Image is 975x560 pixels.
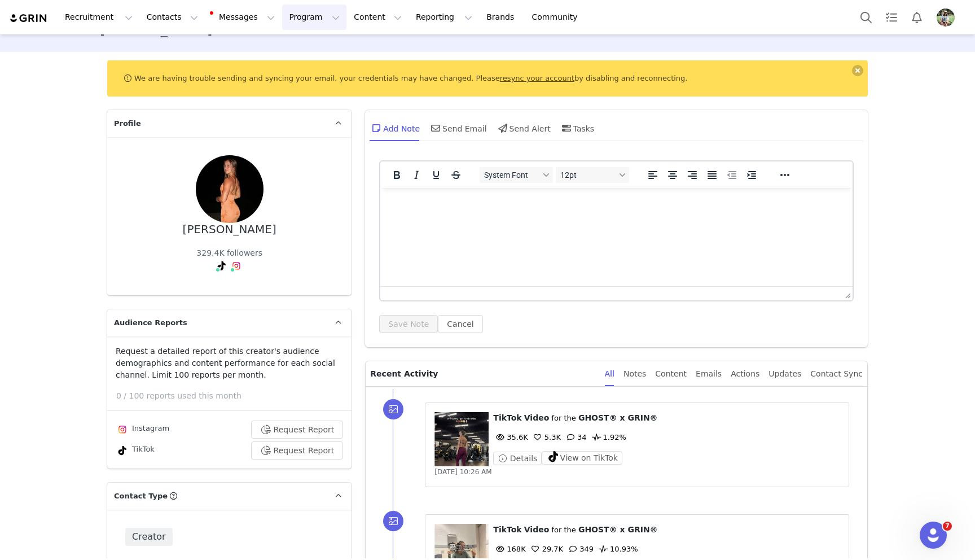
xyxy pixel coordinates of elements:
a: Brands [480,5,524,30]
div: TikTok [116,444,155,457]
span: Video [524,525,550,534]
span: [DATE] 10:26 AM [434,468,491,476]
button: Fonts [480,167,553,183]
div: Notes [623,361,646,387]
span: 349 [566,545,594,553]
div: Contact Sync [810,361,863,387]
p: ⁨ ⁩ ⁨ ⁩ for the ⁨ ⁩ [493,524,840,536]
p: ⁨ ⁩ ⁨ ⁩ for the ⁨ ⁩ [493,412,840,424]
span: 35.6K [493,433,528,441]
img: instagram.svg [232,261,241,270]
button: Recruitment [58,5,139,30]
button: Italic [407,167,426,183]
img: 73c35477-8539-4c43-8e32-c7aab8ea46c8.jpg [196,155,263,223]
a: View on TikTok [542,454,622,463]
button: Program [282,5,346,30]
button: Decrease indent [722,167,741,183]
span: 12pt [560,170,616,180]
button: Reveal or hide additional toolbar items [775,167,794,183]
span: 10.93% [596,545,638,553]
span: 1.92% [590,433,626,441]
span: 5.3K [531,433,561,441]
button: Search [854,5,879,30]
button: Contacts [140,5,205,30]
div: Tasks [560,115,595,142]
button: Details [493,452,542,465]
button: Reporting [409,5,479,30]
div: Add Note [370,115,420,142]
div: [PERSON_NAME] [183,223,276,236]
button: Notifications [904,5,929,30]
img: grin logo [9,13,49,24]
button: Bold [387,167,406,183]
iframe: Intercom live chat [920,522,947,549]
button: Font sizes [556,167,629,183]
button: Request Report [251,421,344,439]
span: 168K [493,545,525,553]
a: Tasks [879,5,904,30]
iframe: Rich Text Area [380,188,853,286]
button: Strikethrough [446,167,465,183]
div: Updates [768,361,801,387]
button: Underline [427,167,446,183]
img: 632f471e-c958-497e-9c8a-d8a216d440b5.jpg [937,8,955,27]
span: 29.7K [529,545,563,553]
div: 329.4K followers [196,247,262,259]
p: Request a detailed report of this creator's audience demographics and content performance for eac... [116,345,343,381]
span: Creator [125,528,173,546]
div: Send Email [429,115,487,142]
a: Community [525,5,590,30]
button: Cancel [438,315,482,333]
button: Messages [205,5,282,30]
span: GHOST® x GRIN® [578,413,658,422]
span: TikTok [493,413,521,422]
button: Content [347,5,409,30]
button: Justify [702,167,722,183]
img: instagram.svg [118,425,127,434]
button: Profile [930,8,966,27]
button: Align right [683,167,702,183]
div: We are having trouble sending and syncing your email, your credentials may have changed. Please b... [107,60,868,97]
p: 0 / 100 reports used this month [116,390,352,402]
span: Profile [114,118,141,129]
span: System Font [484,170,539,180]
button: Align center [663,167,682,183]
span: 34 [564,433,587,441]
span: Audience Reports [114,317,187,329]
div: Instagram [116,423,169,436]
button: Increase indent [742,167,761,183]
span: 7 [943,522,952,531]
button: Save Note [379,315,438,333]
a: resync your account [500,74,574,82]
div: Content [655,361,687,387]
div: Press the Up and Down arrow keys to resize the editor. [841,287,853,300]
div: Emails [696,361,722,387]
span: Video [524,413,550,422]
div: All [605,361,614,387]
span: TikTok [493,525,521,534]
p: Recent Activity [370,361,595,386]
div: Send Alert [496,115,551,142]
span: GHOST® x GRIN® [578,525,658,534]
div: Actions [731,361,759,387]
button: Request Report [251,441,344,460]
button: Align left [643,167,662,183]
span: Contact Type [114,491,168,502]
button: View on TikTok [542,451,622,465]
